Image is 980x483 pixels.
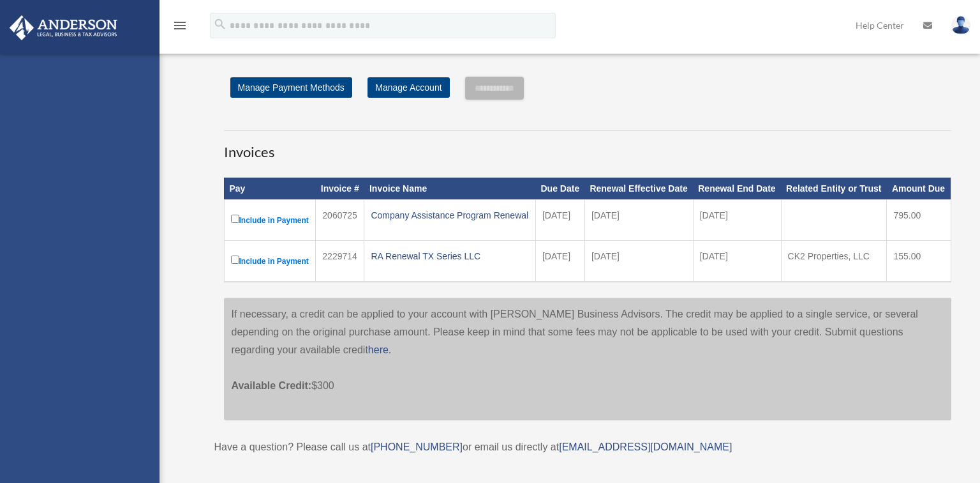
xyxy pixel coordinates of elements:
[232,359,944,395] p: $300
[172,18,188,33] i: menu
[231,256,239,264] input: Include in Payment
[231,212,309,228] label: Include in Payment
[316,178,364,199] th: Invoice #
[887,199,951,240] td: 795.00
[231,215,239,223] input: Include in Payment
[693,240,781,282] td: [DATE]
[951,16,970,34] img: User Pic
[213,17,227,31] i: search
[781,240,887,282] td: CK2 Properties, LLC
[584,178,693,199] th: Renewal Effective Date
[371,247,529,265] div: RA Renewal TX Series LLC
[584,240,693,282] td: [DATE]
[371,206,529,224] div: Company Assistance Program Renewal
[230,77,352,98] a: Manage Payment Methods
[887,178,951,199] th: Amount Due
[367,77,449,98] a: Manage Account
[231,253,309,269] label: Include in Payment
[364,178,536,199] th: Invoice Name
[781,178,887,199] th: Related Entity or Trust
[316,240,364,282] td: 2229714
[887,240,951,282] td: 155.00
[368,344,391,355] a: here.
[535,199,584,240] td: [DATE]
[535,178,584,199] th: Due Date
[224,178,316,199] th: Pay
[693,178,781,199] th: Renewal End Date
[559,441,732,452] a: [EMAIL_ADDRESS][DOMAIN_NAME]
[584,199,693,240] td: [DATE]
[6,15,121,40] img: Anderson Advisors Platinum Portal
[224,298,951,420] div: If necessary, a credit can be applied to your account with [PERSON_NAME] Business Advisors. The c...
[214,438,961,456] p: Have a question? Please call us at or email us directly at
[224,130,951,162] h3: Invoices
[232,380,312,391] span: Available Credit:
[172,22,188,33] a: menu
[693,199,781,240] td: [DATE]
[535,240,584,282] td: [DATE]
[371,441,463,452] a: [PHONE_NUMBER]
[316,199,364,240] td: 2060725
